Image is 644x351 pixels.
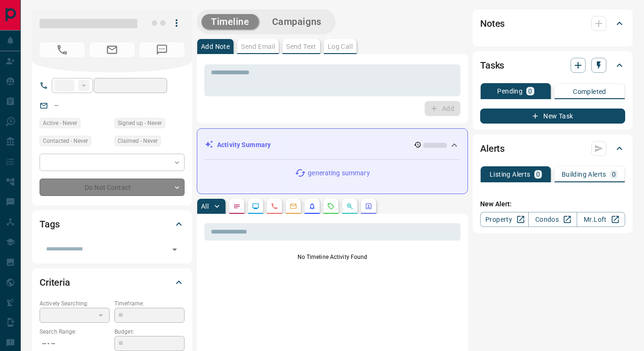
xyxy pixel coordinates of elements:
p: Completed [573,88,606,95]
div: Activity Summary [205,136,460,154]
h2: Tags [40,217,59,232]
a: Mr.Loft [577,212,625,227]
h2: Alerts [480,141,505,156]
span: No Number [139,42,185,57]
p: 0 [612,171,616,178]
button: Open [168,243,181,256]
div: Criteria [40,271,185,294]
div: Do Not Contact [40,179,185,196]
p: Timeframe: [114,299,185,308]
a: Property [480,212,529,227]
p: New Alert: [480,199,625,209]
p: 0 [536,171,540,178]
button: Campaigns [263,14,331,30]
div: Notes [480,12,625,35]
button: Timeline [201,14,259,30]
svg: Notes [233,203,241,210]
span: Claimed - Never [118,136,158,146]
div: Alerts [480,137,625,160]
p: generating summary [308,168,370,178]
span: Active - Never [43,118,77,128]
svg: Opportunities [346,203,354,210]
span: Signed up - Never [118,118,162,128]
span: Contacted - Never [43,136,88,146]
svg: Requests [327,203,335,210]
svg: Lead Browsing Activity [252,203,259,210]
p: 0 [528,88,532,94]
p: Building Alerts [562,171,606,178]
h2: Tasks [480,58,504,73]
svg: Calls [271,203,278,210]
svg: Listing Alerts [308,203,316,210]
p: Add Note [201,43,230,50]
svg: Agent Actions [365,203,372,210]
p: No Timeline Activity Found [204,253,460,261]
p: Pending [497,88,523,94]
span: No Email [89,42,135,57]
h2: Notes [480,16,505,31]
p: Listing Alerts [490,171,531,178]
div: Tags [40,213,185,235]
button: New Task [480,109,625,124]
p: Activity Summary [217,140,271,150]
span: No Number [40,42,85,57]
div: Tasks [480,54,625,77]
p: Search Range: [40,328,110,336]
p: All [201,203,209,210]
a: Condos [528,212,577,227]
svg: Emails [290,203,297,210]
p: Budget: [114,328,185,336]
p: Actively Searching: [40,299,110,308]
h2: Criteria [40,275,70,290]
a: -- [55,101,58,109]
